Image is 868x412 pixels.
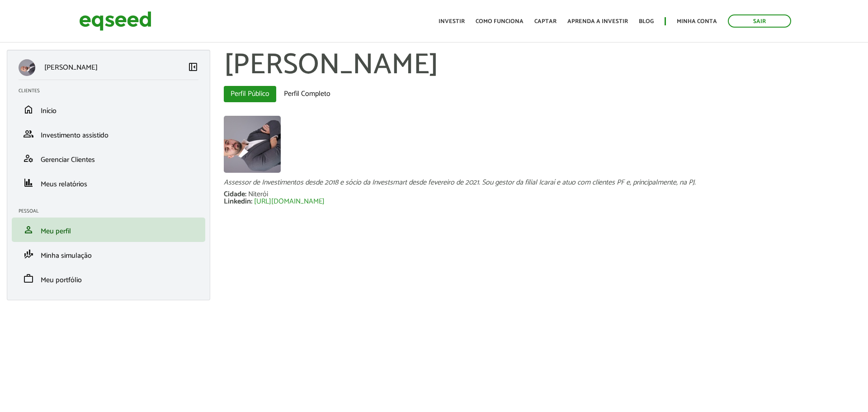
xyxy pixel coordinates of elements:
a: Aprenda a investir [567,19,628,24]
a: finance_modeMinha simulação [19,249,198,260]
a: Investir [439,19,465,24]
span: left_panel_close [188,62,198,72]
a: Perfil Completo [277,86,337,102]
span: home [23,104,34,115]
a: Perfil Público [224,86,276,102]
li: Meus relatórios [12,170,205,195]
li: Início [12,97,205,122]
div: Linkedin [224,198,254,205]
a: Minha conta [677,19,717,24]
a: Captar [534,19,557,24]
div: Niterói [248,191,268,198]
h1: [PERSON_NAME] [224,50,861,81]
li: Gerenciar Clientes [12,146,205,170]
span: Gerenciar Clientes [41,154,95,166]
span: Início [41,105,57,117]
span: Meu perfil [41,225,71,237]
span: work [23,273,34,284]
img: Foto de Sergio Martins Lopes de Azevedo [224,116,281,173]
li: Meu perfil [12,218,205,242]
div: Assessor de Investimentos desde 2018 e sócio da Investsmart desde fevereiro de 2021. Sou gestor d... [224,179,861,186]
span: person [23,224,34,235]
a: manage_accountsGerenciar Clientes [19,153,198,164]
a: homeInício [19,104,198,115]
a: Colapsar menu [188,62,198,74]
div: Cidade [224,191,248,198]
li: Investimento assistido [12,122,205,146]
a: Sair [728,14,791,28]
span: Investimento assistido [41,129,108,142]
a: Ver perfil do usuário. [224,116,281,173]
span: : [251,195,252,208]
span: Meu portfólio [41,274,82,286]
a: financeMeus relatórios [19,177,198,188]
h2: Clientes [19,88,205,94]
a: personMeu perfil [19,224,198,235]
span: : [245,188,246,200]
span: group [23,128,34,139]
span: finance [23,177,34,188]
span: Meus relatórios [41,178,87,190]
span: finance_mode [23,249,34,260]
a: groupInvestimento assistido [19,128,198,139]
a: Blog [639,19,654,24]
a: workMeu portfólio [19,273,198,284]
h2: Pessoal [19,208,205,214]
p: [PERSON_NAME] [44,63,98,72]
a: Como funciona [476,19,524,24]
a: [URL][DOMAIN_NAME] [254,198,325,205]
li: Meu portfólio [12,266,205,291]
li: Minha simulação [12,242,205,266]
span: manage_accounts [23,153,34,164]
span: Minha simulação [41,250,92,262]
img: EqSeed [79,9,151,33]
